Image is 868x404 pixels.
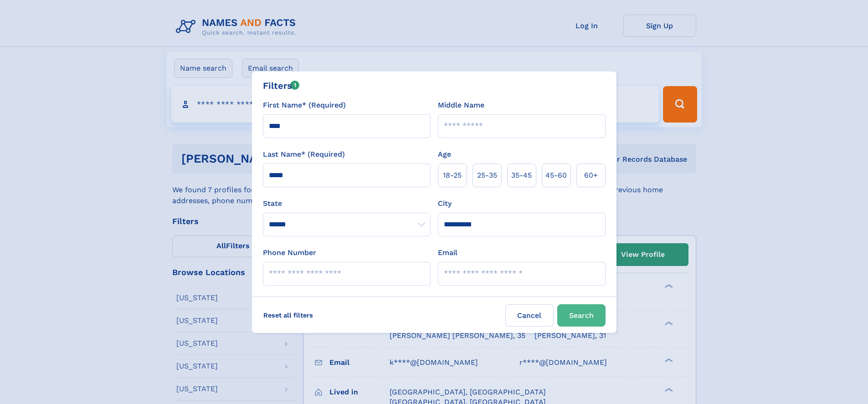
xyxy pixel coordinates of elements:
[477,170,497,181] span: 25‑35
[263,149,345,160] label: Last Name* (Required)
[584,170,598,181] span: 60+
[545,170,567,181] span: 45‑60
[263,198,431,209] label: State
[263,100,346,111] label: First Name* (Required)
[257,304,319,326] label: Reset all filters
[511,170,532,181] span: 35‑45
[438,247,457,258] label: Email
[443,170,462,181] span: 18‑25
[438,100,484,111] label: Middle Name
[505,304,554,327] label: Cancel
[438,149,451,160] label: Age
[263,247,316,258] label: Phone Number
[557,304,606,327] button: Search
[263,79,300,92] div: Filters
[438,198,452,209] label: City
